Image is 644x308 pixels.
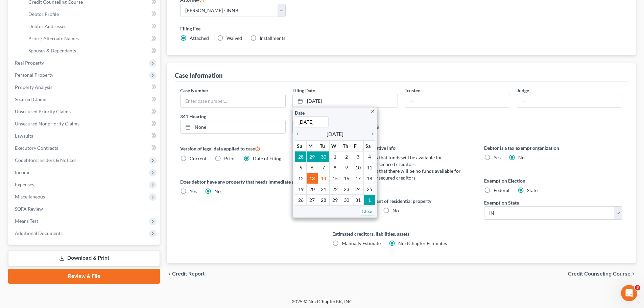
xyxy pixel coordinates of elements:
[293,94,398,107] a: [DATE]
[224,156,235,161] span: Prior
[23,20,160,32] a: Debtor Addresses
[568,271,630,277] span: Credit Counseling Course
[180,25,622,32] label: Filing Fee
[307,141,318,151] th: M
[527,187,538,193] span: State
[329,141,341,151] th: W
[15,182,34,187] span: Expenses
[295,130,304,138] a: chevron_left
[370,109,375,114] i: close
[295,162,307,173] td: 5
[318,195,329,206] td: 28
[568,271,636,277] button: Credit Counseling Course chevron_right
[167,271,205,277] button: chevron_left Credit Report
[318,162,329,173] td: 7
[484,177,622,184] label: Exemption Election
[9,118,160,130] a: Unsecured Nonpriority Claims
[327,130,343,138] span: [DATE]
[295,184,307,195] td: 19
[28,11,59,17] span: Debtor Profile
[494,155,501,160] span: Yes
[307,184,318,195] td: 20
[8,250,160,266] a: Download & Print
[8,269,160,284] a: Review & File
[190,156,207,161] span: Current
[28,35,79,41] span: Prior / Alternate Names
[341,162,352,173] td: 9
[23,8,160,20] a: Debtor Profile
[364,184,375,195] td: 25
[28,23,66,29] span: Debtor Addresses
[15,60,44,66] span: Real Property
[15,96,47,102] span: Secured Claims
[15,84,52,90] span: Property Analysis
[307,173,318,184] td: 13
[190,188,197,194] span: Yes
[15,121,79,126] span: Unsecured Nonpriority Claims
[295,141,307,151] th: Su
[9,130,160,142] a: Lawsuits
[329,162,341,173] td: 8
[15,169,30,175] span: Income
[341,173,352,184] td: 16
[352,162,364,173] td: 10
[9,105,160,118] a: Unsecured Priority Claims
[253,156,281,161] span: Date of Filing
[332,144,471,151] label: Statistical/Administrative Info
[484,144,622,151] label: Debtor is a tax exempt organization
[295,195,307,206] td: 26
[366,130,375,138] a: chevron_right
[15,145,58,151] span: Executory Contracts
[9,81,160,93] a: Property Analysis
[167,271,172,277] i: chevron_left
[364,162,375,173] td: 11
[260,35,285,41] span: Installments
[318,173,329,184] td: 14
[621,285,637,301] iframe: Intercom live chat
[23,45,160,57] a: Spouses & Dependents
[15,218,38,224] span: Means Test
[180,144,318,152] label: Version of legal data applied to case
[329,173,341,184] td: 15
[295,151,307,162] td: 28
[341,195,352,206] td: 30
[352,141,364,151] th: F
[370,107,375,115] a: close
[484,199,519,206] label: Exemption State
[295,132,304,137] i: chevron_left
[295,109,305,116] label: Date
[9,203,160,215] a: SOFA Review
[9,93,160,105] a: Secured Claims
[329,184,341,195] td: 22
[295,116,329,127] input: 1/1/2013
[15,109,71,114] span: Unsecured Priority Claims
[181,94,285,107] input: Enter case number...
[292,87,315,94] label: Filing Date
[15,133,33,139] span: Lawsuits
[23,32,160,45] a: Prior / Alternate Names
[172,271,205,277] span: Credit Report
[9,142,160,154] a: Executory Contracts
[15,194,45,199] span: Miscellaneous
[190,35,209,41] span: Attached
[15,72,53,78] span: Personal Property
[175,71,222,79] div: Case Information
[15,157,76,163] span: Codebtors Insiders & Notices
[214,188,221,194] span: No
[494,187,509,193] span: Federal
[28,48,76,53] span: Spouses & Dependents
[329,151,341,162] td: 1
[318,184,329,195] td: 21
[364,141,375,151] th: Sa
[366,132,375,137] i: chevron_right
[364,151,375,162] td: 4
[332,230,471,237] label: Estimated creditors, liabilities, assets
[318,151,329,162] td: 30
[518,155,525,160] span: No
[15,206,43,212] span: SOFA Review
[341,184,352,195] td: 23
[398,240,447,246] span: NextChapter Estimates
[329,195,341,206] td: 29
[342,240,381,246] span: Manually Estimate
[352,173,364,184] td: 17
